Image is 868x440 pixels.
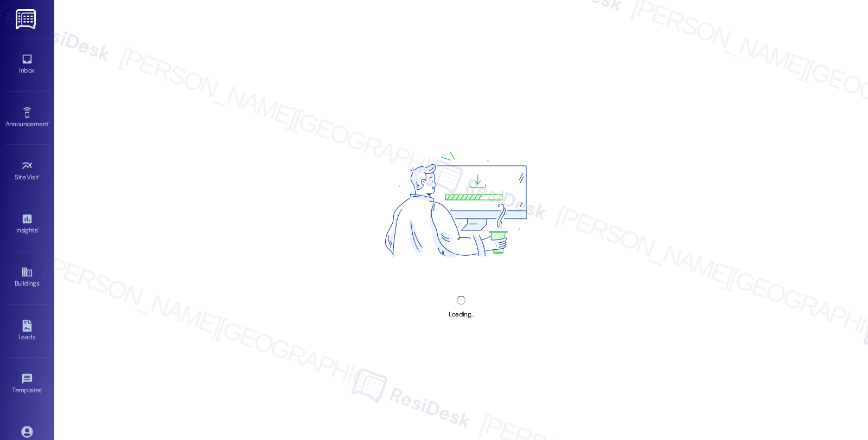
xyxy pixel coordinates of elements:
[449,309,473,320] div: Loading...
[39,172,41,179] span: •
[5,370,49,399] a: Templates •
[5,316,49,346] a: Leads
[37,225,39,232] span: •
[42,385,43,392] span: •
[5,157,49,186] a: Site Visit •
[5,263,49,292] a: Buildings
[5,210,49,239] a: Insights •
[48,119,50,126] span: •
[16,9,38,29] img: ResiDesk Logo
[5,50,49,79] a: Inbox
